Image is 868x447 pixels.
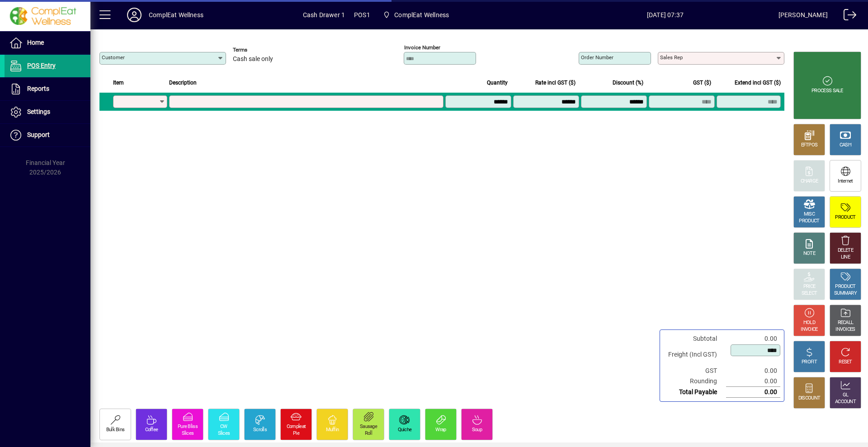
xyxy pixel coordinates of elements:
[801,326,817,333] div: INVOICE
[106,427,125,433] div: Bulk Bins
[120,7,149,23] button: Profile
[326,427,339,433] div: Muffin
[233,47,287,53] span: Terms
[379,7,453,23] span: ComplEat Wellness
[664,387,726,398] td: Total Payable
[5,32,90,54] a: Home
[802,290,817,297] div: SELECT
[472,427,482,433] div: Soup
[803,320,815,326] div: HOLD
[726,387,780,398] td: 0.00
[27,131,50,138] span: Support
[811,88,843,94] div: PROCESS SALE
[218,430,230,437] div: Slices
[835,214,855,221] div: PRODUCT
[293,430,299,437] div: Pie
[113,78,124,88] span: Item
[801,142,818,149] div: EFTPOS
[535,78,576,88] span: Rate incl GST ($)
[394,8,449,22] span: ComplEat Wellness
[804,211,815,218] div: MISC
[735,78,781,88] span: Extend incl GST ($)
[803,283,816,290] div: PRICE
[398,427,412,433] div: Quiche
[693,78,711,88] span: GST ($)
[726,334,780,344] td: 0.00
[726,376,780,387] td: 0.00
[149,8,203,22] div: ComplEat Wellness
[365,430,372,437] div: Roll
[220,423,227,430] div: CW
[838,320,854,326] div: RECALL
[664,366,726,376] td: GST
[798,395,820,402] div: DISCOUNT
[799,218,819,225] div: PRODUCT
[778,8,828,22] div: [PERSON_NAME]
[838,178,853,185] div: Internet
[5,101,90,123] a: Settings
[303,8,345,22] span: Cash Drawer 1
[837,2,857,31] a: Logout
[801,178,818,185] div: CHARGE
[145,427,158,433] div: Coffee
[182,430,194,437] div: Slices
[664,376,726,387] td: Rounding
[835,399,856,405] div: ACCOUNT
[838,247,853,254] div: DELETE
[803,250,815,257] div: NOTE
[835,326,855,333] div: INVOICES
[840,142,851,149] div: CASH
[287,423,306,430] div: Compleat
[834,290,857,297] div: SUMMARY
[102,54,125,61] mat-label: Customer
[841,254,850,261] div: LINE
[487,78,508,88] span: Quantity
[435,427,446,433] div: Wrap
[27,62,56,69] span: POS Entry
[613,78,643,88] span: Discount (%)
[5,124,90,146] a: Support
[27,108,50,115] span: Settings
[27,39,44,46] span: Home
[178,423,198,430] div: Pure Bliss
[360,423,377,430] div: Sausage
[843,392,849,399] div: GL
[664,334,726,344] td: Subtotal
[5,78,90,100] a: Reports
[581,54,613,61] mat-label: Order number
[660,54,683,61] mat-label: Sales rep
[354,8,370,22] span: POS1
[404,44,440,51] mat-label: Invoice number
[802,359,817,366] div: PROFIT
[233,56,273,63] span: Cash sale only
[27,85,49,92] span: Reports
[552,8,778,22] span: [DATE] 07:37
[839,359,852,366] div: RESET
[664,344,726,366] td: Freight (Incl GST)
[253,427,267,433] div: Scrolls
[726,366,780,376] td: 0.00
[835,283,855,290] div: PRODUCT
[169,78,197,88] span: Description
